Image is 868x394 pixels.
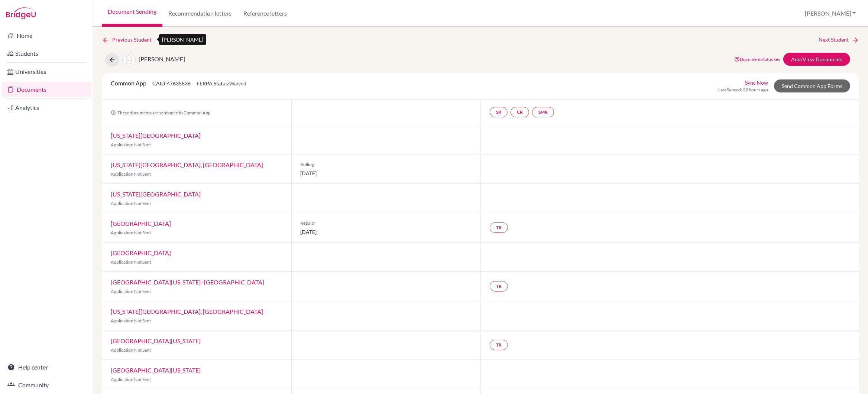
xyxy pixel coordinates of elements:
[102,36,158,44] a: Previous Student
[734,56,780,62] a: Document status key
[229,80,246,87] span: Waived
[152,80,191,87] span: CAID: 47635836
[1,100,91,115] a: Analytics
[111,249,171,256] a: [GEOGRAPHIC_DATA]
[490,107,508,117] a: SR
[139,55,185,62] span: [PERSON_NAME]
[783,53,850,66] a: Add/View Documents
[111,279,264,286] a: [GEOGRAPHIC_DATA][US_STATE]–[GEOGRAPHIC_DATA]
[111,377,151,382] span: Application Not Sent
[111,110,211,115] span: These documents are sent once to Common App
[111,79,146,87] span: Common App
[490,222,508,233] a: TR
[532,107,554,117] a: SMR
[111,318,151,323] span: Application Not Sent
[111,230,151,235] span: Application Not Sent
[111,289,151,294] span: Application Not Sent
[111,132,201,139] a: [US_STATE][GEOGRAPHIC_DATA]
[111,367,201,374] a: [GEOGRAPHIC_DATA][US_STATE]
[111,171,151,177] span: Application Not Sent
[1,64,91,79] a: Universities
[774,79,850,92] a: Send Common App Forms
[159,34,206,45] div: [PERSON_NAME]
[111,259,151,265] span: Application Not Sent
[1,360,91,375] a: Help center
[301,220,472,227] span: Regular
[111,337,201,344] a: [GEOGRAPHIC_DATA][US_STATE]
[6,7,36,19] img: Bridge-U
[1,378,91,393] a: Community
[111,220,171,227] a: [GEOGRAPHIC_DATA]
[819,36,859,44] a: Next Student
[490,340,508,350] a: TR
[111,161,263,168] a: [US_STATE][GEOGRAPHIC_DATA], [GEOGRAPHIC_DATA]
[301,169,472,177] span: [DATE]
[490,281,508,292] a: TR
[511,107,529,117] a: CR
[301,228,472,236] span: [DATE]
[111,201,151,206] span: Application Not Sent
[718,87,768,93] span: Last Synced: 22 hours ago
[111,142,151,147] span: Application Not Sent
[301,161,472,168] span: Rolling
[111,347,151,353] span: Application Not Sent
[1,82,91,97] a: Documents
[197,80,246,87] span: FERPA Status:
[1,46,91,61] a: Students
[1,28,91,43] a: Home
[111,191,201,198] a: [US_STATE][GEOGRAPHIC_DATA]
[111,308,263,315] a: [US_STATE][GEOGRAPHIC_DATA], [GEOGRAPHIC_DATA]
[801,6,859,20] button: [PERSON_NAME]
[745,79,768,87] a: Sync Now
